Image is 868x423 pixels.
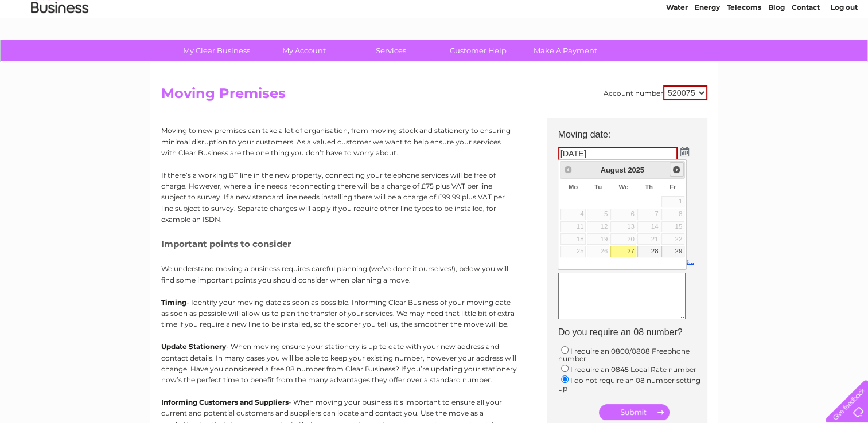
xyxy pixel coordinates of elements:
th: Moving date: [552,118,713,143]
th: Do you require an 08 number? [552,324,713,341]
p: - When moving ensure your stationery is up to date with your new address and contact details. In ... [161,341,517,385]
p: - Identify your moving date as soon as possible. Informing Clear Business of your moving date as ... [161,297,517,330]
span: Wednesday [618,183,628,190]
a: 27 [610,246,636,257]
b: Informing Customers and Suppliers [161,398,289,406]
div: Clear Business is a trading name of Verastar Limited (registered in [GEOGRAPHIC_DATA] No. 3667643... [164,6,706,56]
th: Current address: [552,163,713,181]
a: Contact [792,49,820,57]
span: Monday [569,183,578,190]
input: Submit [599,404,670,420]
td: I require an 0800/0808 Freephone number I require an 0845 Local Rate number I do not require an 0... [552,342,713,395]
a: My Account [256,40,351,61]
a: 29 [661,246,684,257]
a: Energy [695,49,720,57]
a: Water [666,49,688,57]
a: Next [670,162,684,177]
a: Log out [830,49,857,57]
span: Tuesday [594,183,602,190]
h5: Important points to consider [161,239,517,249]
a: Blog [768,49,785,57]
a: Services [344,40,438,61]
a: 0333 014 3131 [652,6,731,20]
a: Make A Payment [518,40,613,61]
img: ... [680,147,689,156]
span: August [601,166,626,174]
a: My Clear Business [169,40,264,61]
a: Customer Help [431,40,526,61]
span: Thursday [645,183,653,190]
span: 2025 [628,166,644,174]
img: logo.png [30,30,89,65]
b: Timing [161,298,186,307]
p: If there’s a working BT line in the new property, connecting your telephone services will be free... [161,170,517,225]
span: Friday [670,183,676,190]
b: Update Stationery [161,342,226,351]
span: Next [672,165,681,174]
p: We understand moving a business requires careful planning (we’ve done it ourselves!), below you w... [161,263,517,285]
h2: Moving Premises [161,85,707,107]
a: Telecoms [727,49,761,57]
p: Moving to new premises can take a lot of organisation, from moving stock and stationery to ensuri... [161,125,517,158]
th: New address: [552,234,713,252]
a: 28 [637,246,660,257]
div: Account number [604,85,707,100]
